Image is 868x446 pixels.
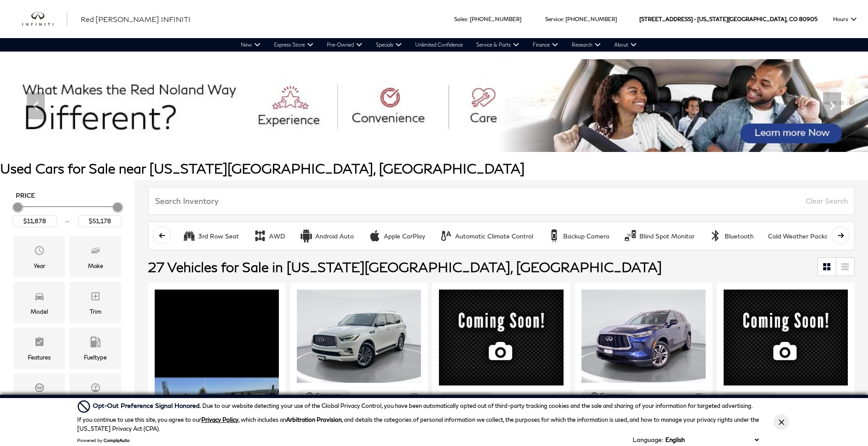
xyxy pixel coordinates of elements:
[201,416,239,423] a: Privacy Policy
[470,16,521,22] a: [PHONE_NUMBER]
[582,290,706,383] img: 2023 INFINITI QX60 LUXE
[69,328,121,369] div: FueltypeFueltype
[178,226,244,245] button: 3rd Row Seat3rd Row Seat
[13,215,56,227] input: Minimum
[234,38,643,52] nav: Main Navigation
[455,232,533,240] div: Automatic Climate Control
[34,261,45,271] div: Year
[84,352,107,362] div: Fueltype
[81,15,191,23] span: Red [PERSON_NAME] INFINITI
[69,282,121,323] div: TrimTrim
[34,380,45,398] span: Transmission
[724,290,848,385] img: 2024 INFINITI QX50 SPORT
[113,203,122,212] div: Maximum Price
[13,203,22,212] div: Minimum Price
[315,391,342,399] div: Compare
[267,38,320,52] a: Express Store
[93,401,753,411] div: Due to our website detecting your use of the Global Privacy Control, you have been automatically ...
[30,307,48,316] div: Model
[608,38,643,52] a: About
[384,232,425,240] div: Apple CarPlay
[269,232,285,240] div: AWD
[90,380,101,398] span: Mileage
[411,135,420,144] span: Go to slide 1
[663,435,761,444] select: Language Select
[423,135,432,144] span: Go to slide 2
[90,334,101,352] span: Fueltype
[198,232,239,240] div: 3rd Row Seat
[639,232,694,240] div: Blind Spot Monitor
[90,243,101,261] span: Make
[547,229,561,242] div: Backup Camera
[295,226,359,245] button: Android AutoAndroid Auto
[832,226,850,244] button: scroll right
[34,289,45,307] span: Model
[253,229,267,242] div: AWD
[34,243,45,261] span: Year
[448,135,457,144] span: Go to slide 4
[81,14,191,25] a: Red [PERSON_NAME] INFINITI
[148,259,662,275] span: 27 Vehicles for Sale in [US_STATE][GEOGRAPHIC_DATA], [GEOGRAPHIC_DATA]
[34,334,45,352] span: Features
[565,16,617,22] a: [PHONE_NUMBER]
[773,414,789,430] button: Close Button
[619,226,699,245] button: Blind Spot MonitorBlind Spot Monitor
[763,226,840,245] button: Cold Weather Package
[454,16,467,22] span: Sales
[408,390,421,406] button: Save Vehicle
[600,391,626,399] div: Compare
[725,232,754,240] div: Bluetooth
[13,236,65,277] div: YearYear
[93,402,202,409] span: Opt-Out Preference Signal Honored .
[297,390,351,401] button: Compare Vehicle
[624,229,637,242] div: Blind Spot Monitor
[28,352,51,362] div: Features
[77,416,759,432] p: If you continue to use this site, you agree to our , which includes an , and details the categori...
[248,226,290,245] button: AWDAWD
[434,226,538,245] button: Automatic Climate ControlAutomatic Climate Control
[234,38,267,52] a: New
[439,392,493,404] button: Compare Vehicle
[69,236,121,277] div: MakeMake
[633,437,663,443] div: Language:
[439,229,453,242] div: Automatic Climate Control
[709,229,722,242] div: Bluetooth
[148,187,855,215] input: Search Inventory
[16,191,119,199] h5: Price
[104,437,130,443] a: ComplyAuto
[77,437,130,443] div: Powered by
[315,232,354,240] div: Android Auto
[22,12,67,26] a: infiniti
[408,38,469,52] a: Unlimited Confidence
[363,226,430,245] button: Apple CarPlayApple CarPlay
[13,199,122,227] div: Price
[582,390,635,401] button: Compare Vehicle
[563,232,609,240] div: Backup Camera
[78,215,122,227] input: Maximum
[299,229,313,242] div: Android Auto
[526,38,565,52] a: Finance
[692,390,706,406] button: Save Vehicle
[436,135,445,144] span: Go to slide 3
[286,416,342,423] strong: Arbitration Provision
[834,392,848,409] button: Save Vehicle
[563,16,564,22] span: :
[467,16,469,22] span: :
[297,290,421,383] img: 2022 INFINITI QX80 LUXE
[439,290,563,385] img: 2022 INFINITI QX60 LUXE
[22,12,67,26] img: INFINITI
[182,229,196,242] div: 3rd Row Seat
[542,226,614,245] button: Backup CameraBackup Camera
[768,232,835,240] div: Cold Weather Package
[457,394,484,402] div: Compare
[369,38,408,52] a: Specials
[550,392,564,409] button: Save Vehicle
[13,282,65,323] div: ModelModel
[368,229,382,242] div: Apple CarPlay
[88,261,103,271] div: Make
[69,373,121,415] div: MileageMileage
[469,38,526,52] a: Service & Parts
[27,92,45,119] div: Previous
[153,226,171,244] button: scroll left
